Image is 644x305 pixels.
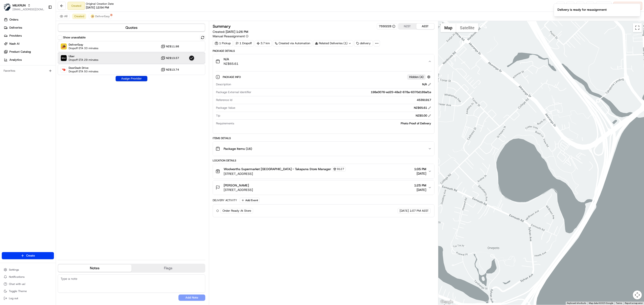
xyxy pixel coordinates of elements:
span: [DATE] 1:26 PM [226,30,248,34]
button: NZST [398,23,416,29]
button: NZ$13.74 [161,67,179,72]
button: Assign Provider [116,76,147,81]
span: [DATE] [414,188,426,192]
a: Product Catalog [2,48,56,55]
span: Created [74,15,84,18]
button: Created [72,14,86,19]
span: [DATE] [414,171,426,176]
span: Requirements [216,121,234,125]
span: Uber [69,54,98,58]
a: Terms [616,302,622,304]
span: Deliveries [9,26,22,30]
span: [STREET_ADDRESS] [224,171,346,176]
img: DoorDash Drive [61,67,67,73]
button: Chat with us! [2,281,54,287]
div: Location Details [213,159,434,162]
span: Chat with us! [9,282,25,286]
span: Package Items ( 16 ) [224,146,252,151]
span: Original Creation Date [86,2,114,6]
span: Create [26,254,35,258]
button: NZ$11.98 [161,44,179,49]
a: Open this area in Google Maps (opens a new window) [439,299,454,305]
span: [DATE] [400,209,409,213]
span: Manual Reassignment [213,34,245,38]
div: 45391917 [234,98,431,102]
a: Nash AI [2,40,56,47]
a: Report a map error [625,302,643,304]
span: Dropoff ETA 50 minutes [69,70,98,73]
button: Notifications [2,274,54,280]
button: Quotes [58,24,205,31]
label: Show unavailable [63,36,86,40]
span: Created: [213,29,248,34]
button: MILKRUNMILKRUN[EMAIL_ADDRESS][DOMAIN_NAME] [2,2,46,13]
button: [EMAIL_ADDRESS][DOMAIN_NAME] [13,8,44,11]
span: Nash AI [9,42,19,46]
img: Google [439,299,454,305]
span: Notifications [9,275,25,279]
span: DeliverEasy [69,43,98,46]
span: NZ$13.74 [166,68,179,71]
button: Package Items (16) [213,142,434,156]
button: Show satellite imagery [456,23,478,32]
a: Deliveries [2,24,56,31]
button: DeliverEasy [89,14,112,19]
div: Favorites [2,67,54,74]
button: Toggle Theme [2,288,54,294]
button: Notes [58,265,131,272]
div: Items Details [213,136,434,140]
button: Add Event [240,198,260,203]
a: Providers [2,32,56,39]
span: Dropoff ETA 33 minutes [69,46,98,50]
button: All [58,14,70,19]
span: Description [216,82,231,86]
span: 1:07 PM AEST [410,209,429,213]
span: Package Info [223,75,242,79]
span: Log out [9,297,18,300]
div: NZ$65.61 [414,106,431,110]
button: MILKRUN [13,3,26,8]
button: Hidden (4) [407,74,432,80]
button: Create [2,252,54,259]
span: Map data ©2025 Google [589,302,613,304]
span: NZ$13.57 [166,56,179,60]
span: Order Ready At Store [222,209,251,213]
div: Delivery is ready for reassignment [557,7,607,12]
button: NZ$13.57 [161,56,179,60]
div: NZ$0.00 [416,114,431,118]
div: delivery [354,40,373,46]
h3: Summary [213,24,231,28]
span: 9127 [337,167,344,171]
div: 198e0076-ed25-48e2-878a-6370d189af1e [253,90,431,94]
div: Delivery Activity [213,198,237,202]
span: Package External Identifier [216,90,251,94]
span: N/A [224,57,238,61]
div: N/A [422,82,431,86]
div: Related Deliveries (1) [313,40,353,46]
a: Analytics [2,56,56,63]
button: N/ANZ$65.61 [213,54,434,69]
img: DeliverEasy [61,44,67,49]
button: 7550228 [379,24,395,28]
button: AEST [416,23,434,29]
span: NZ$11.98 [166,45,179,48]
span: Toggle Theme [9,289,27,293]
span: Hidden ( 4 ) [409,75,424,79]
button: [PERSON_NAME][STREET_ADDRESS]1:25 PM[DATE] [213,180,434,195]
span: [DATE] 12:54 PM [86,6,109,10]
img: MILKRUN [4,4,11,11]
img: Uber [61,55,67,61]
span: Reference Id [216,98,232,102]
img: delivereasy_logo.png [91,15,94,18]
span: NZ$65.61 [224,61,238,66]
button: Log out [2,295,54,301]
button: Map camera controls [633,290,642,299]
button: Show street map [441,23,456,32]
span: 1:05 PM [414,167,426,171]
span: Dropoff ETA 29 minutes [69,58,98,62]
div: N/ANZ$65.61 [213,69,434,134]
button: Manual Reassignment [213,34,248,38]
